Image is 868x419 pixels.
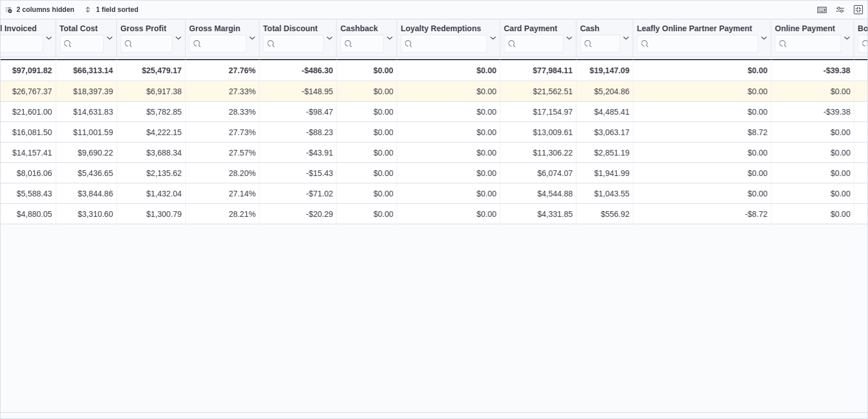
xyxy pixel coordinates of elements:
[580,85,629,98] div: $5,204.86
[189,166,256,180] div: 28.20%
[263,85,333,98] div: -$148.95
[504,207,573,221] div: $4,331.85
[60,24,104,35] div: Total Cost
[189,187,256,200] div: 27.14%
[263,24,333,53] button: Total Discount
[60,24,104,53] div: Total Cost
[775,105,850,119] div: -$39.38
[340,125,393,139] div: $0.00
[263,125,333,139] div: -$88.23
[263,105,333,119] div: -$98.47
[120,24,182,53] button: Gross Profit
[263,64,333,77] div: -$486.30
[189,125,256,139] div: 27.73%
[189,24,247,53] div: Gross Margin
[189,105,256,119] div: 28.33%
[637,24,758,35] div: Leafly Online Partner Payment
[340,24,393,53] button: Cashback
[775,125,850,139] div: $0.00
[60,85,113,98] div: $18,397.39
[120,187,182,200] div: $1,432.04
[189,24,247,35] div: Gross Margin
[775,24,841,53] div: Online Payment
[189,24,256,53] button: Gross Margin
[400,105,496,119] div: $0.00
[80,3,143,16] button: 1 field sorted
[120,24,173,35] div: Gross Profit
[637,64,767,77] div: $0.00
[833,3,847,16] button: Display options
[580,166,629,180] div: $1,941.99
[340,105,393,119] div: $0.00
[775,187,850,200] div: $0.00
[775,85,850,98] div: $0.00
[340,64,393,77] div: $0.00
[400,85,496,98] div: $0.00
[504,146,573,160] div: $11,306.22
[400,24,487,53] div: Loyalty Redemptions
[580,146,629,160] div: $2,851.19
[504,105,573,119] div: $17,154.97
[1,3,79,16] button: 2 columns hidden
[263,187,333,200] div: -$71.02
[504,24,573,53] button: Card Payment
[504,187,573,200] div: $4,544.88
[60,146,113,160] div: $9,690.22
[580,24,629,53] button: Cash
[815,3,829,16] button: Keyboard shortcuts
[637,125,767,139] div: $8.72
[60,64,113,77] div: $66,313.14
[340,146,393,160] div: $0.00
[504,64,573,77] div: $77,984.11
[60,125,113,139] div: $11,001.59
[120,24,173,53] div: Gross Profit
[263,146,333,160] div: -$43.91
[340,24,384,53] div: Cashback
[400,24,496,53] button: Loyalty Redemptions
[580,207,629,221] div: $556.92
[120,64,182,77] div: $25,479.17
[580,24,620,53] div: Cash
[263,24,324,53] div: Total Discount
[120,105,182,119] div: $5,782.85
[120,85,182,98] div: $6,917.38
[580,64,629,77] div: $19,147.09
[637,166,767,180] div: $0.00
[189,207,256,221] div: 28.21%
[16,5,74,14] span: 2 columns hidden
[120,207,182,221] div: $1,300.79
[637,24,758,53] div: Leafly Online Partner Payment
[340,187,393,200] div: $0.00
[580,105,629,119] div: $4,485.41
[263,166,333,180] div: -$15.43
[340,24,384,35] div: Cashback
[400,207,496,221] div: $0.00
[263,207,333,221] div: -$20.29
[189,146,256,160] div: 27.57%
[340,166,393,180] div: $0.00
[775,24,841,35] div: Online Payment
[775,166,850,180] div: $0.00
[60,105,113,119] div: $14,631.83
[120,166,182,180] div: $2,135.62
[504,24,564,35] div: Card Payment
[189,64,256,77] div: 27.76%
[340,85,393,98] div: $0.00
[400,166,496,180] div: $0.00
[637,146,767,160] div: $0.00
[263,24,324,35] div: Total Discount
[852,3,865,16] button: Exit fullscreen
[60,187,113,200] div: $3,844.86
[637,24,767,53] button: Leafly Online Partner Payment
[400,125,496,139] div: $0.00
[400,24,487,35] div: Loyalty Redemptions
[60,24,113,53] button: Total Cost
[504,166,573,180] div: $6,074.07
[504,24,564,53] div: Card Payment
[775,207,850,221] div: $0.00
[637,187,767,200] div: $0.00
[637,207,767,221] div: -$8.72
[120,146,182,160] div: $3,688.34
[637,85,767,98] div: $0.00
[637,105,767,119] div: $0.00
